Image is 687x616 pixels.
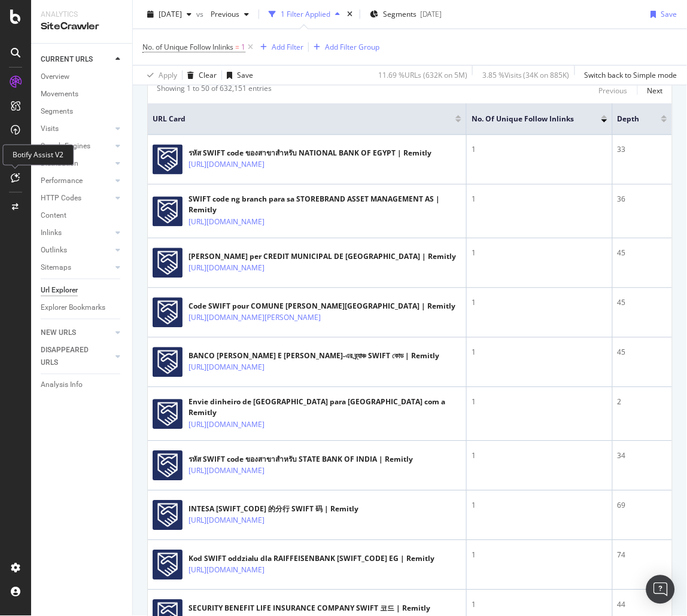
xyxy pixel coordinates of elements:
div: Performance [41,175,83,187]
a: [URL][DOMAIN_NAME][PERSON_NAME] [189,312,321,324]
div: [PERSON_NAME] per CREDIT MUNICIPAL DE [GEOGRAPHIC_DATA] | Remitly [189,252,456,263]
div: 1 [472,550,607,561]
a: Visits [41,123,112,135]
div: Open Intercom Messenger [646,575,675,604]
button: Previous [206,5,254,24]
img: main image [153,451,183,481]
div: Switch back to Simple mode [585,70,677,80]
div: Showing 1 to 50 of 632,151 entries [157,83,272,97]
div: Code SWIFT pour COMUNE [PERSON_NAME][GEOGRAPHIC_DATA] | Remitly [189,301,455,312]
a: [URL][DOMAIN_NAME] [189,362,265,374]
div: 45 [618,298,667,309]
div: Inlinks [41,227,62,239]
div: 69 [618,501,667,511]
div: Analysis Info [41,379,83,392]
div: รหัส SWIFT code ของสาขาสำหรับ STATE BANK OF INDIA | Remitly [189,455,413,465]
a: Sitemaps [41,261,112,274]
div: 1 [472,248,607,259]
div: 1 Filter Applied [281,9,330,19]
img: main image [153,501,183,530]
span: 2025 Aug. 7th [159,9,182,19]
a: NEW URLS [41,327,112,339]
div: Movements [41,88,78,100]
span: vs [196,9,206,19]
div: Content [41,209,66,222]
button: Add Filter [256,40,303,54]
div: 1 [472,194,607,205]
a: [URL][DOMAIN_NAME] [189,159,265,171]
div: CURRENT URLS [41,53,93,66]
span: Previous [206,9,239,19]
a: Url Explorer [41,284,124,297]
div: 45 [618,248,667,259]
a: Analysis Info [41,379,124,392]
div: Previous [599,86,628,96]
button: Apply [142,66,177,85]
div: 1 [472,451,607,462]
button: Next [648,83,663,97]
div: 3.85 % Visits ( 34K on 885K ) [482,70,570,80]
a: [URL][DOMAIN_NAME] [189,216,265,228]
a: CURRENT URLS [41,53,112,66]
div: Search Engines [41,140,90,153]
a: Distribution [41,157,112,170]
div: BANCO [PERSON_NAME] E [PERSON_NAME]-এর ব্র্যাঞ্চ SWIFT কোড | Remitly [189,351,439,362]
div: 74 [618,550,667,561]
div: Envie dinheiro de [GEOGRAPHIC_DATA] para [GEOGRAPHIC_DATA] com a Remitly [189,397,461,419]
div: Sitemaps [41,261,71,274]
a: Movements [41,88,124,100]
div: Segments [41,105,73,118]
div: [DATE] [420,9,442,19]
a: [URL][DOMAIN_NAME] [189,565,265,577]
a: Explorer Bookmarks [41,301,124,314]
a: [URL][DOMAIN_NAME] [189,263,265,275]
div: DISAPPEARED URLS [41,344,101,369]
span: 1 [241,39,245,56]
span: No. of Unique Follow Inlinks [142,42,233,52]
img: main image [153,248,183,278]
button: Clear [183,66,217,85]
img: main image [153,550,183,580]
div: 1 [472,145,607,155]
a: Outlinks [41,244,112,257]
a: Overview [41,71,124,83]
span: Depth [618,114,643,124]
div: Save [661,9,677,19]
div: 45 [618,347,667,358]
div: Overview [41,71,69,83]
div: 1 [472,501,607,511]
span: URL Card [153,114,452,124]
img: main image [153,197,183,227]
img: main image [153,400,183,429]
div: 2 [618,397,667,408]
button: 1 Filter Applied [264,5,345,24]
button: [DATE] [142,5,196,24]
div: 36 [618,194,667,205]
button: Previous [599,83,628,97]
button: Segments[DATE] [365,5,446,24]
img: main image [153,298,183,328]
div: times [345,8,355,20]
div: 44 [618,600,667,611]
a: [URL][DOMAIN_NAME] [189,515,265,527]
a: Inlinks [41,227,112,239]
a: [URL][DOMAIN_NAME] [189,465,265,477]
a: Content [41,209,124,222]
a: Performance [41,175,112,187]
div: Save [237,70,253,80]
button: Add Filter Group [309,40,379,54]
div: NEW URLS [41,327,76,339]
div: Url Explorer [41,284,78,297]
div: SiteCrawler [41,20,123,33]
a: DISAPPEARED URLS [41,344,112,369]
div: Analytics [41,10,123,20]
a: Segments [41,105,124,118]
div: Add Filter [272,42,303,52]
a: [URL][DOMAIN_NAME] [189,419,265,431]
div: 33 [618,145,667,155]
div: 1 [472,397,607,408]
span: Segments [383,9,417,19]
span: = [235,42,239,52]
div: Clear [199,70,217,80]
div: SECURITY BENEFIT LIFE INSURANCE COMPANY SWIFT 코드 | Remitly [189,603,430,614]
